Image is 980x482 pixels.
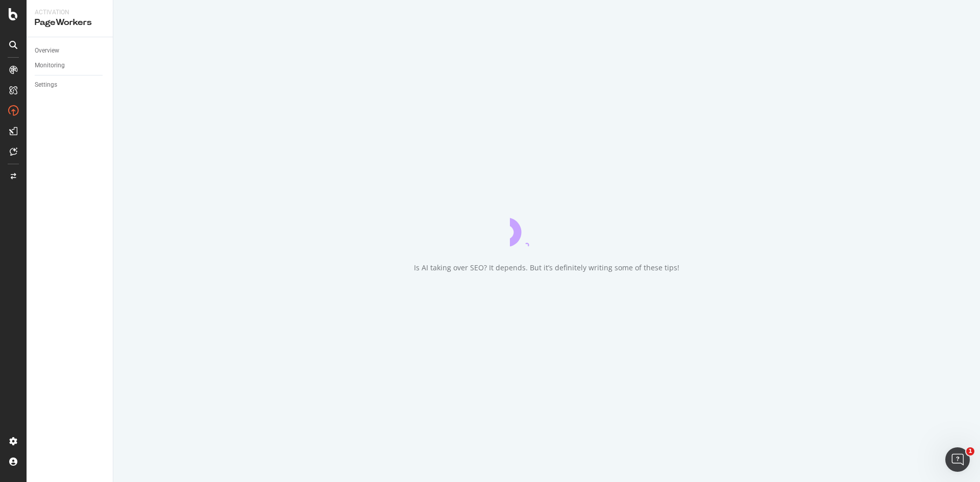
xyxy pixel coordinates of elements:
[35,17,105,29] div: PageWorkers
[35,60,65,71] div: Monitoring
[35,60,106,71] a: Monitoring
[966,447,974,455] span: 1
[35,80,106,90] a: Settings
[945,447,970,472] iframe: Intercom live chat
[35,8,105,17] div: Activation
[510,210,583,246] div: animation
[35,45,106,56] a: Overview
[35,80,57,90] div: Settings
[35,45,59,56] div: Overview
[414,263,679,273] div: Is AI taking over SEO? It depends. But it’s definitely writing some of these tips!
